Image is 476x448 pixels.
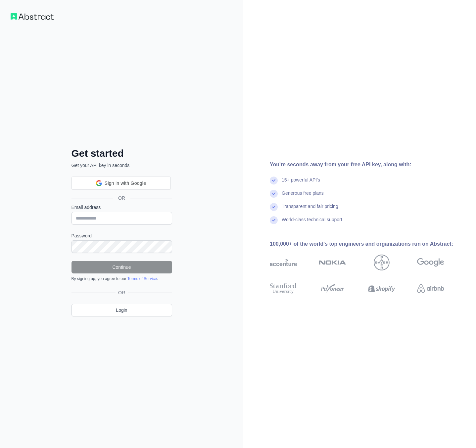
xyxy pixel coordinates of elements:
[71,204,172,211] label: Email address
[282,190,324,203] div: Generous free plans
[368,282,395,295] img: shopify
[270,190,278,198] img: check mark
[319,282,346,295] img: payoneer
[270,161,465,169] div: You're seconds away from your free API key, along with:
[71,261,172,273] button: Continue
[270,177,278,184] img: check mark
[11,13,54,20] img: Workflow
[282,216,342,229] div: World-class technical support
[417,282,444,295] img: airbnb
[270,255,297,270] img: accenture
[113,195,130,201] span: OR
[127,276,157,281] a: Terms of Service
[116,289,128,296] span: OR
[374,255,390,270] img: bayer
[270,216,278,224] img: check mark
[270,282,297,295] img: stanford university
[71,177,171,190] div: Sign in with Google
[270,203,278,211] img: check mark
[71,162,172,169] p: Get your API key in seconds
[319,255,346,270] img: nokia
[282,177,320,190] div: 15+ powerful API's
[270,240,465,248] div: 100,000+ of the world's top engineers and organizations run on Abstract:
[71,304,172,316] a: Login
[105,180,146,187] span: Sign in with Google
[282,203,338,216] div: Transparent and fair pricing
[417,255,444,270] img: google
[71,232,172,239] label: Password
[71,276,172,281] div: By signing up, you agree to our .
[71,147,172,159] h2: Get started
